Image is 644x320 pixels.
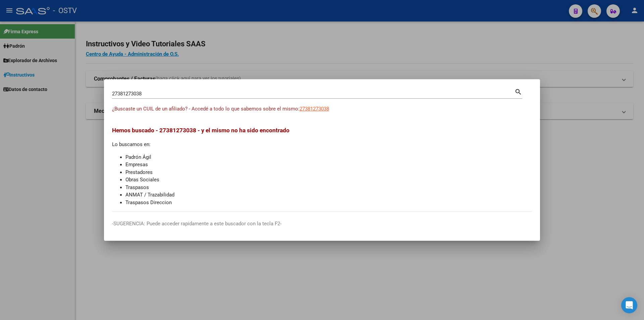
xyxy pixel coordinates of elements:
[125,199,532,207] li: Traspasos Direccion
[112,106,300,112] span: ¿Buscaste un CUIL de un afiliado? - Accedé a todo lo que sabemos sobre el mismo:
[125,191,532,199] li: ANMAT / Trazabilidad
[515,87,522,95] mat-icon: search
[125,176,532,184] li: Obras Sociales
[125,184,532,191] li: Traspasos
[125,153,532,161] li: Padrón Ágil
[300,106,329,112] span: 27381273038
[112,220,532,228] p: -SUGERENCIA: Puede acceder rapidamente a este buscador con la tecla F2-
[125,161,532,169] li: Empresas
[621,297,637,313] div: Open Intercom Messenger
[125,169,532,176] li: Prestadores
[112,126,532,206] div: Lo buscamos en:
[112,127,289,134] span: Hemos buscado - 27381273038 - y el mismo no ha sido encontrado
